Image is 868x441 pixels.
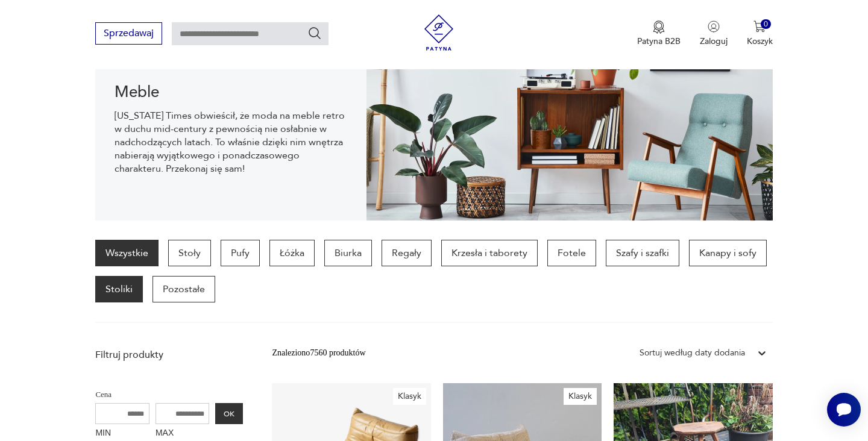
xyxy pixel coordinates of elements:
a: Stoliki [95,276,143,302]
button: 0Koszyk [747,20,773,47]
h1: Meble [115,85,347,99]
img: Ikonka użytkownika [708,20,720,33]
iframe: Smartsupp widget button [827,393,861,427]
p: Filtruj produkty [95,348,243,361]
p: Koszyk [747,36,773,47]
img: Ikona koszyka [753,20,766,33]
a: Regały [382,240,432,266]
button: Szukaj [307,26,322,40]
img: Ikona medalu [653,20,665,34]
a: Łóżka [269,240,315,266]
button: Zaloguj [700,20,728,47]
p: Zaloguj [700,36,728,47]
a: Krzesła i taborety [441,240,538,266]
a: Kanapy i sofy [689,240,767,266]
a: Pufy [221,240,260,266]
a: Szafy i szafki [606,240,679,266]
a: Fotele [547,240,596,266]
div: Sortuj według daty dodania [640,346,745,360]
a: Stoły [168,240,211,266]
a: Pozostałe [153,276,215,302]
a: Biurka [324,240,372,266]
img: Meble [366,40,773,220]
p: Patyna B2B [637,36,681,47]
p: [US_STATE] Times obwieścił, że moda na meble retro w duchu mid-century z pewnością nie osłabnie w... [115,109,347,175]
button: OK [215,403,243,424]
div: 0 [761,19,771,30]
a: Wszystkie [95,240,159,266]
a: Sprzedawaj [95,30,162,39]
button: Patyna B2B [637,20,681,47]
img: Patyna - sklep z meblami i dekoracjami vintage [421,14,457,51]
a: Ikona medaluPatyna B2B [637,20,681,47]
p: Cena [95,388,243,401]
button: Sprzedawaj [95,22,162,45]
div: Znaleziono 7560 produktów [272,346,365,360]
